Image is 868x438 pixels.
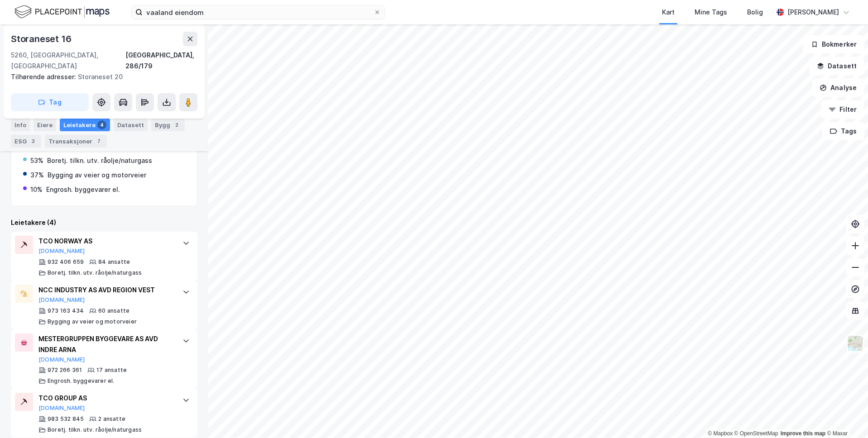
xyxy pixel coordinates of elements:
[662,7,675,18] div: Kart
[695,7,727,18] div: Mine Tags
[34,119,56,131] div: Eiere
[98,307,129,314] div: 60 ansatte
[114,119,148,131] div: Datasett
[821,100,864,119] button: Filter
[98,258,130,266] div: 84 ansatte
[734,430,778,437] a: OpenStreetMap
[781,430,825,437] a: Improve this map
[29,137,38,146] div: 3
[822,122,864,140] button: Tags
[30,155,43,166] div: 53%
[143,5,374,19] input: Søk på adresse, matrikkel, gårdeiere, leietakere eller personer
[11,93,89,111] button: Tag
[48,426,142,433] div: Boretj. tilkn. utv. råolje/naturgass
[823,395,868,438] iframe: Chat Widget
[98,415,125,423] div: 2 ansatte
[48,307,84,314] div: 973 163 434
[48,258,84,266] div: 932 406 659
[11,119,30,131] div: Info
[48,318,137,325] div: Bygging av veier og motorveier
[60,119,110,131] div: Leietakere
[38,236,173,247] div: TCO NORWAY AS
[125,50,197,71] div: [GEOGRAPHIC_DATA], 286/179
[48,367,82,374] div: 972 266 361
[11,50,125,71] div: 5260, [GEOGRAPHIC_DATA], [GEOGRAPHIC_DATA]
[38,333,173,355] div: MESTERGRUPPEN BYGGEVARE AS AVD INDRE ARNA
[11,217,197,228] div: Leietakere (4)
[708,430,733,437] a: Mapbox
[11,32,73,46] div: Storaneset 16
[11,71,190,82] div: Storaneset 20
[11,73,78,81] span: Tilhørende adresser:
[787,7,839,18] div: [PERSON_NAME]
[46,184,120,195] div: Engrosh. byggevarer el.
[48,377,115,385] div: Engrosh. byggevarer el.
[94,137,103,146] div: 7
[809,57,864,75] button: Datasett
[14,4,110,20] img: logo.f888ab2527a4732fd821a326f86c7f29.svg
[96,367,127,374] div: 17 ansatte
[38,248,85,255] button: [DOMAIN_NAME]
[38,393,173,404] div: TCO GROUP AS
[172,120,181,129] div: 2
[47,155,152,166] div: Boretj. tilkn. utv. råolje/naturgass
[30,170,44,181] div: 37%
[151,119,185,131] div: Bygg
[812,79,864,97] button: Analyse
[30,184,43,195] div: 10%
[48,170,146,181] div: Bygging av veier og motorveier
[803,35,864,53] button: Bokmerker
[97,120,106,129] div: 4
[45,135,107,148] div: Transaksjoner
[11,135,41,148] div: ESG
[823,395,868,438] div: Kontrollprogram for chat
[847,335,864,352] img: Z
[747,7,763,18] div: Bolig
[48,415,84,423] div: 983 532 845
[38,356,85,363] button: [DOMAIN_NAME]
[38,405,85,412] button: [DOMAIN_NAME]
[38,285,173,295] div: NCC INDUSTRY AS AVD REGION VEST
[48,269,142,276] div: Boretj. tilkn. utv. råolje/naturgass
[38,296,85,304] button: [DOMAIN_NAME]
